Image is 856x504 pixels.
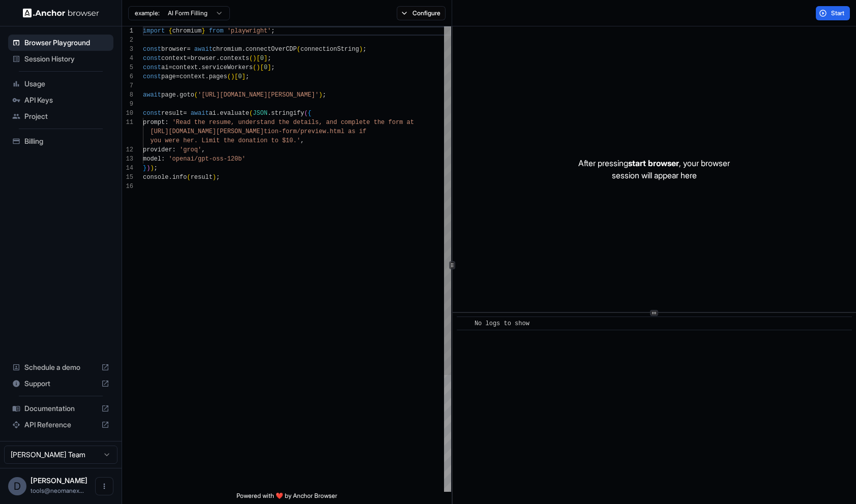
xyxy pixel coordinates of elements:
span: prompt [143,119,165,126]
div: Session History [8,51,113,67]
span: ( [249,110,253,117]
span: Browser Playground [24,38,109,48]
span: API Reference [24,420,97,430]
span: ( [227,73,231,80]
span: . [216,55,220,62]
span: const [143,64,161,71]
span: ] [264,55,268,62]
div: Support [8,375,113,392]
div: Schedule a demo [8,359,113,375]
span: ​ [462,319,467,329]
div: 7 [122,81,133,90]
span: model [143,155,161,163]
div: 15 [122,173,133,182]
span: [ [256,55,260,62]
div: 12 [122,145,133,154]
span: { [308,110,311,117]
span: : [172,146,176,153]
div: 9 [122,100,133,109]
span: Powered with ❤️ by Anchor Browser [237,492,337,504]
div: 2 [122,36,133,45]
span: ) [256,64,260,71]
span: const [143,73,161,80]
span: lete the form at [356,119,414,126]
span: 0 [260,55,263,62]
span: chromium [213,46,242,53]
span: Usage [24,79,109,89]
span: . [216,110,220,117]
span: serviceWorkers [201,64,253,71]
span: = [187,55,190,62]
span: provider [143,146,172,153]
span: tools@neomanex.com [31,487,84,494]
span: start browser [628,158,679,168]
span: connectionString [301,46,359,53]
span: [URL][DOMAIN_NAME][PERSON_NAME] [150,128,263,135]
div: 4 [122,54,133,63]
p: After pressing , your browser session will appear here [578,157,730,181]
span: No logs to show [475,320,529,327]
span: David Marsa [31,476,87,485]
span: Session History [24,54,109,64]
span: . [176,91,180,99]
button: Open menu [95,477,113,495]
span: connectOverCDP [246,46,297,53]
div: 14 [122,164,133,173]
span: } [143,165,146,172]
span: goto [180,91,194,99]
div: 13 [122,154,133,164]
span: ; [271,27,275,35]
span: Start [831,9,845,17]
span: 'groq' [180,146,201,153]
span: ( [297,46,301,53]
span: const [143,46,161,53]
div: Billing [8,133,113,149]
span: ai [161,64,168,71]
span: browser [161,46,187,53]
div: 6 [122,72,133,81]
div: 5 [122,63,133,72]
span: : [161,155,165,163]
span: ) [359,46,363,53]
span: ) [319,91,322,99]
span: : [165,119,168,126]
span: Support [24,379,97,389]
div: 16 [122,182,133,191]
div: 1 [122,26,133,36]
span: API Keys [24,95,109,105]
span: from [209,27,224,35]
span: [ [260,64,263,71]
span: ; [322,91,326,99]
span: ] [242,73,245,80]
span: Project [24,111,109,121]
span: . [268,110,271,117]
span: info [172,174,187,181]
button: Configure [397,6,446,20]
span: ) [231,73,234,80]
span: , [201,146,205,153]
span: = [183,110,187,117]
span: ; [246,73,249,80]
span: 'openai/gpt-oss-120b' [168,155,245,163]
div: 8 [122,90,133,100]
span: ) [150,165,154,172]
span: 'Read the resume, understand the details, and comp [172,119,356,126]
span: . [242,46,245,53]
span: console [143,174,168,181]
span: ( [253,64,256,71]
div: Browser Playground [8,35,113,51]
span: ai [209,110,216,117]
img: Anchor Logo [23,8,99,18]
span: 'playwright' [227,27,271,35]
div: API Keys [8,92,113,108]
span: evaluate [220,110,249,117]
div: Documentation [8,400,113,417]
span: JSON [253,110,268,117]
span: await [194,46,213,53]
span: 0 [238,73,242,80]
span: } [201,27,205,35]
span: 0 [264,64,268,71]
span: stringify [271,110,304,117]
button: Start [816,6,850,20]
span: context [180,73,205,80]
